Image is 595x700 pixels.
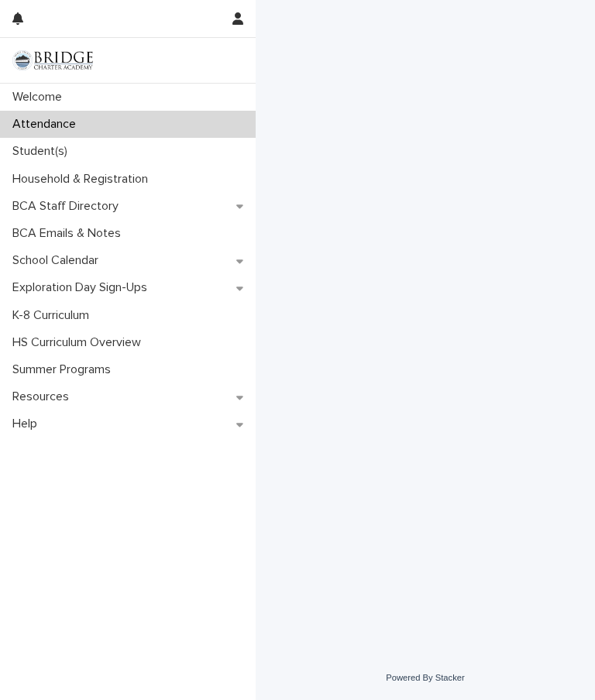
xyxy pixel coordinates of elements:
a: Powered By Stacker [386,673,464,682]
p: School Calendar [6,253,111,268]
p: K-8 Curriculum [6,308,101,323]
p: BCA Staff Directory [6,199,131,214]
p: Help [6,417,50,431]
p: Household & Registration [6,172,160,187]
p: Student(s) [6,144,80,159]
p: Exploration Day Sign-Ups [6,280,160,295]
img: V1C1m3IdTEidaUdm9Hs0 [12,50,93,70]
p: Attendance [6,117,88,132]
p: HS Curriculum Overview [6,335,153,350]
p: Summer Programs [6,362,123,377]
p: Welcome [6,90,74,105]
p: Resources [6,389,81,404]
p: BCA Emails & Notes [6,226,133,241]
